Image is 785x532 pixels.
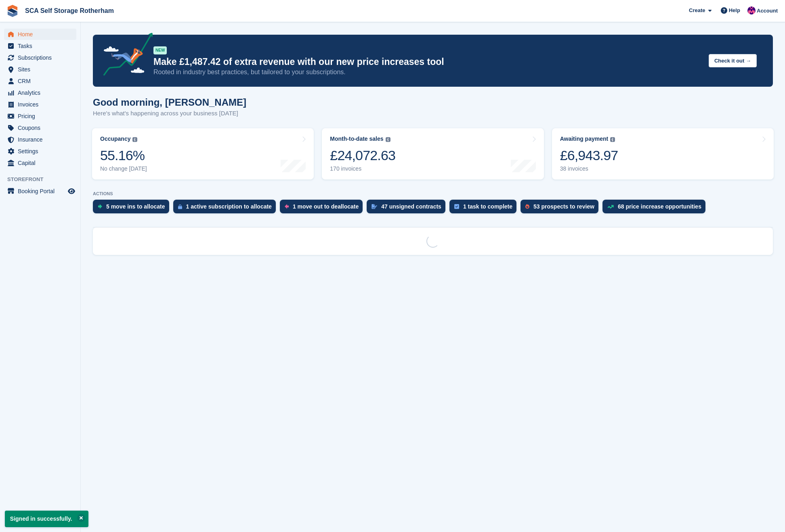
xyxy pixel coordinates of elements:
div: NEW [153,46,167,54]
p: Here's what's happening across your business [DATE] [93,109,246,118]
img: stora-icon-8386f47178a22dfd0bd8f6a31ec36ba5ce8667c1dd55bd0f319d3a0aa187defe.svg [6,5,19,17]
span: Home [18,29,66,40]
div: No change [DATE] [100,165,147,172]
a: Occupancy 55.16% No change [DATE] [92,128,314,179]
h1: Good morning, [PERSON_NAME] [93,97,246,108]
span: Booking Portal [18,186,66,197]
div: Occupancy [100,136,130,142]
p: Make £1,487.42 of extra revenue with our new price increases tool [153,56,702,68]
span: Settings [18,146,66,157]
button: Check it out → [709,54,757,67]
a: 5 move ins to allocate [93,200,173,217]
div: 1 move out to deallocate [293,203,359,210]
a: menu [4,122,76,134]
span: Sites [18,64,66,75]
span: Subscriptions [18,52,66,63]
div: Awaiting payment [560,136,609,142]
span: Analytics [18,87,66,98]
span: Insurance [18,134,66,145]
img: task-75834270c22a3079a89374b754ae025e5fb1db73e45f91037f5363f120a921f8.svg [454,204,459,209]
span: Account [757,7,778,15]
span: Tasks [18,40,66,52]
div: 55.16% [100,147,147,164]
span: Create [689,6,705,15]
a: 1 move out to deallocate [280,200,367,217]
img: icon-info-grey-7440780725fd019a000dd9b08b2336e03edf1995a4989e88bcd33f0948082b44.svg [386,137,390,142]
p: ACTIONS [93,191,773,196]
a: 1 task to complete [449,200,521,217]
span: Invoices [18,99,66,110]
a: 1 active subscription to allocate [173,200,280,217]
a: menu [4,134,76,145]
p: Signed in successfully. [5,511,88,527]
div: Month-to-date sales [330,136,383,142]
div: £24,072.63 [330,147,395,164]
span: Coupons [18,122,66,134]
a: Month-to-date sales £24,072.63 170 invoices [322,128,544,179]
a: menu [4,75,76,87]
div: 68 price increase opportunities [618,203,701,210]
a: SCA Self Storage Rotherham [22,4,117,17]
div: £6,943.97 [560,147,618,164]
a: 53 prospects to review [521,200,602,217]
span: CRM [18,75,66,87]
div: 1 active subscription to allocate [186,203,272,210]
img: move_outs_to_deallocate_icon-f764333ba52eb49d3ac5e1228854f67142a1ed5810a6f6cc68b1a99e826820c5.svg [285,204,289,209]
img: move_ins_to_allocate_icon-fdf77a2bb77ea45bf5b3d319d69a93e2d87916cf1d5bf7949dd705db3b84f3ca.svg [98,204,102,209]
span: Capital [18,157,66,169]
p: Rooted in industry best practices, but tailored to your subscriptions. [153,68,702,77]
div: 38 invoices [560,165,618,172]
div: 5 move ins to allocate [106,203,165,210]
img: icon-info-grey-7440780725fd019a000dd9b08b2336e03edf1995a4989e88bcd33f0948082b44.svg [132,137,137,142]
a: menu [4,111,76,122]
img: price-adjustments-announcement-icon-8257ccfd72463d97f412b2fc003d46551f7dbcb40ab6d574587a9cd5c0d94... [97,33,153,79]
div: 47 unsigned contracts [381,203,441,210]
span: Help [729,6,740,15]
a: 68 price increase opportunities [602,200,709,217]
img: Sam Chapman [747,6,756,15]
a: menu [4,40,76,52]
a: Awaiting payment £6,943.97 38 invoices [552,128,774,179]
img: icon-info-grey-7440780725fd019a000dd9b08b2336e03edf1995a4989e88bcd33f0948082b44.svg [610,137,615,142]
a: menu [4,64,76,75]
span: Pricing [18,111,66,122]
span: Storefront [7,175,80,184]
img: active_subscription_to_allocate_icon-d502201f5373d7db506a760aba3b589e785aa758c864c3986d89f69b8ff3... [178,204,182,209]
div: 53 prospects to review [533,203,594,210]
a: menu [4,157,76,169]
img: price_increase_opportunities-93ffe204e8149a01c8c9dc8f82e8f89637d9d84a8eef4429ea346261dce0b2c0.svg [607,205,614,209]
img: contract_signature_icon-13c848040528278c33f63329250d36e43548de30e8caae1d1a13099fd9432cc5.svg [372,204,377,209]
a: menu [4,146,76,157]
div: 170 invoices [330,165,395,172]
a: menu [4,87,76,98]
a: menu [4,29,76,40]
a: menu [4,186,76,197]
a: menu [4,52,76,63]
a: Preview store [67,186,76,196]
a: 47 unsigned contracts [367,200,449,217]
a: menu [4,99,76,110]
div: 1 task to complete [463,203,512,210]
img: prospect-51fa495bee0391a8d652442698ab0144808aea92771e9ea1ae160a38d050c398.svg [525,204,529,209]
